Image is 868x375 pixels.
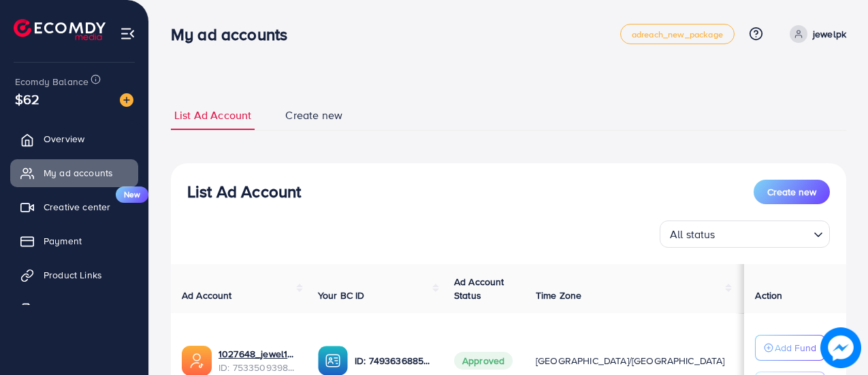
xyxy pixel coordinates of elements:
[44,200,110,214] span: Creative center
[285,108,342,123] span: Create new
[454,275,504,302] span: Ad Account Status
[10,261,138,289] a: Product Links
[44,234,82,248] span: Payment
[784,25,846,43] a: jewelpk
[44,268,102,282] span: Product Links
[536,289,581,302] span: Time Zone
[667,225,718,244] span: All status
[15,89,39,109] span: $62
[116,186,148,203] span: New
[44,132,84,146] span: Overview
[820,327,861,368] img: image
[171,25,298,44] h3: My ad accounts
[219,347,296,361] a: 1027648_jewel12_1754031854844
[10,193,138,221] a: Creative centerNew
[219,361,296,374] span: ID: 7533509398926376976
[536,354,725,368] span: [GEOGRAPHIC_DATA]/[GEOGRAPHIC_DATA]
[620,24,735,44] a: adreach_new_package
[44,302,71,316] span: Billing
[15,75,89,88] span: Ecomdy Balance
[120,26,135,42] img: menu
[632,30,723,39] span: adreach_new_package
[813,26,846,42] p: jewelpk
[767,185,816,199] span: Create new
[219,347,296,375] div: <span class='underline'>1027648_jewel12_1754031854844</span></br>7533509398926376976
[44,166,113,180] span: My ad accounts
[755,289,782,302] span: Action
[755,335,825,361] button: Add Fund
[187,182,301,201] h3: List Ad Account
[10,295,138,323] a: Billing
[660,221,830,248] div: Search for option
[720,222,808,244] input: Search for option
[754,180,830,204] button: Create new
[14,19,106,40] img: logo
[10,125,138,152] a: Overview
[454,352,513,370] span: Approved
[318,289,365,302] span: Your BC ID
[10,227,138,255] a: Payment
[120,93,133,107] img: image
[775,340,816,356] p: Add Fund
[10,159,138,186] a: My ad accounts
[182,289,232,302] span: Ad Account
[355,353,432,369] p: ID: 7493636885487828999
[174,108,251,123] span: List Ad Account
